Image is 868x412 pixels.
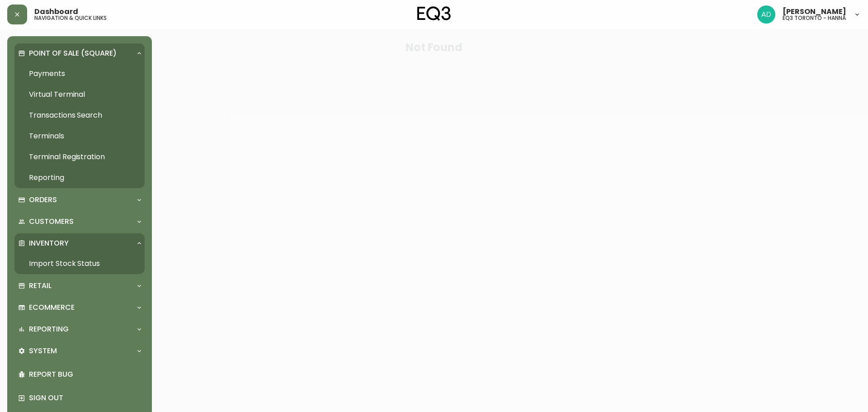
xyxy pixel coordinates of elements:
[29,281,52,291] p: Retail
[14,233,145,253] div: Inventory
[29,195,57,205] p: Orders
[29,393,141,403] p: Sign Out
[14,212,145,232] div: Customers
[14,253,145,274] a: Import Stock Status
[29,303,75,313] p: Ecommerce
[14,190,145,210] div: Orders
[29,346,57,356] p: System
[34,8,78,15] span: Dashboard
[29,217,74,227] p: Customers
[757,5,775,24] img: 5042b7eed22bbf7d2bc86013784b9872
[14,84,145,105] a: Virtual Terminal
[14,167,145,188] a: Reporting
[14,363,145,386] div: Report Bug
[14,386,145,410] div: Sign Out
[29,324,69,334] p: Reporting
[34,15,107,21] h5: navigation & quick links
[14,43,145,63] div: Point of Sale (Square)
[29,48,117,58] p: Point of Sale (Square)
[14,147,145,167] a: Terminal Registration
[29,238,69,248] p: Inventory
[14,105,145,126] a: Transactions Search
[783,15,846,21] h5: eq3 toronto - hanna
[29,369,141,379] p: Report Bug
[14,341,145,361] div: System
[14,126,145,147] a: Terminals
[14,63,145,84] a: Payments
[14,298,145,317] div: Ecommerce
[14,319,145,339] div: Reporting
[14,276,145,296] div: Retail
[783,8,846,15] span: [PERSON_NAME]
[417,6,451,21] img: logo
